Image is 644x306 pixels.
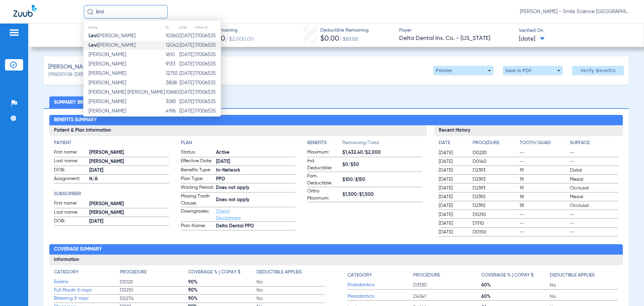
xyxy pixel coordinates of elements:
span: Delta Dental PPO [216,223,296,230]
span: [DATE] [439,211,467,218]
span: [DATE] [439,202,467,209]
span: No [257,279,325,286]
span: D2392 [473,202,517,209]
span: [DATE] [439,193,467,200]
span: [PERSON_NAME] [89,108,126,114]
span: [PERSON_NAME] [89,201,169,208]
h3: Patient & Plan Information [49,125,427,136]
td: [DATE] [179,59,195,69]
app-breakdown-title: Deductible Applies [550,269,618,281]
td: 1610 [165,50,179,59]
span: D2392 [473,193,517,200]
img: hamburger-icon [9,29,19,37]
td: 17006535 [195,69,221,78]
h4: Coverage % | Copay $ [481,272,534,279]
span: 19 [520,167,568,174]
app-breakdown-title: Deductible Applies [257,269,325,278]
button: Premier [433,66,493,75]
span: Maximum: [307,149,340,157]
span: Does not apply [216,196,296,204]
span: Ortho Maximum: [307,188,340,202]
span: -- [570,229,618,235]
span: [DATE] [439,149,467,156]
h4: Procedure [120,269,147,276]
app-breakdown-title: Benefits [307,139,342,149]
span: D2393 [473,167,517,174]
span: 90% [188,287,257,294]
h4: Tooth/Quad [520,139,568,146]
span: Plan Name: [181,222,214,230]
h4: Deductible Applies [257,269,302,276]
td: 9133 [165,59,179,69]
span: Does not apply [216,184,296,191]
td: 17006535 [195,31,221,41]
h4: Patient [54,139,169,146]
span: D0210 [120,287,188,294]
span: Missing Tooth Clause: [181,193,214,207]
td: [DATE] [179,31,195,41]
span: [DATE] [439,229,467,235]
span: 90% [188,279,257,286]
div: Chat Widget [610,274,644,306]
span: No [550,282,618,289]
h4: Category [347,272,372,279]
strong: Levi [89,43,98,48]
th: DOB [179,24,195,31]
td: 4196 [165,106,179,116]
span: Last name: [54,209,87,217]
h4: Deductible Applies [550,272,595,279]
span: Delta Dental Ins. Co. - [US_STATE] [399,34,513,43]
app-breakdown-title: Procedure [120,269,188,278]
h4: Plan [181,139,296,146]
span: -- [520,229,568,235]
span: Mesial [570,193,618,200]
span: [DATE] [89,218,169,225]
span: $0.00 [320,35,339,42]
span: Mesial [570,176,618,183]
app-breakdown-title: Coverage % | Copay $ [188,269,257,278]
td: [DATE] [179,88,195,97]
span: -- [520,158,568,165]
span: / $50.00 [339,37,358,42]
span: 90% [188,295,257,302]
span: No [257,295,325,302]
img: Zuub Logo [13,5,37,17]
span: Ind. Deductible: [307,158,340,172]
td: [DATE] [179,41,195,50]
span: Fam. Deductible: [307,173,340,187]
span: Status: [181,149,214,157]
th: Name [84,24,165,31]
span: $1,432.40/$2,000 [342,149,422,156]
h2: Coverage Summary [49,244,623,255]
span: Verified On [519,27,633,34]
th: ID [165,24,179,31]
app-breakdown-title: Category [54,269,120,278]
span: Active [216,149,296,156]
td: 17006535 [195,116,221,125]
a: Check Disclaimers [216,209,240,220]
span: Occlusal [570,185,618,191]
span: [DATE] [439,158,467,165]
span: PPO [216,176,296,183]
td: [DATE] [179,97,195,106]
span: 19 [520,185,568,191]
td: 10360 [165,31,179,41]
h4: Surface [570,139,618,146]
span: Endodontics: [347,281,413,289]
td: 17006535 [195,50,221,59]
span: 60% [481,282,550,289]
h4: Procedure [413,272,440,279]
img: Search Icon [87,9,93,15]
span: First name: [54,149,87,157]
span: Deductible Remaining [320,27,369,34]
span: N/A [89,176,169,183]
span: D0120 [120,279,188,286]
span: [DATE] [89,167,169,174]
span: / $2,000.00 [225,37,254,42]
span: [PERSON_NAME] [89,33,136,38]
span: Waiting Period: [181,184,214,192]
span: -- [570,149,618,156]
td: 17006535 [195,106,221,116]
